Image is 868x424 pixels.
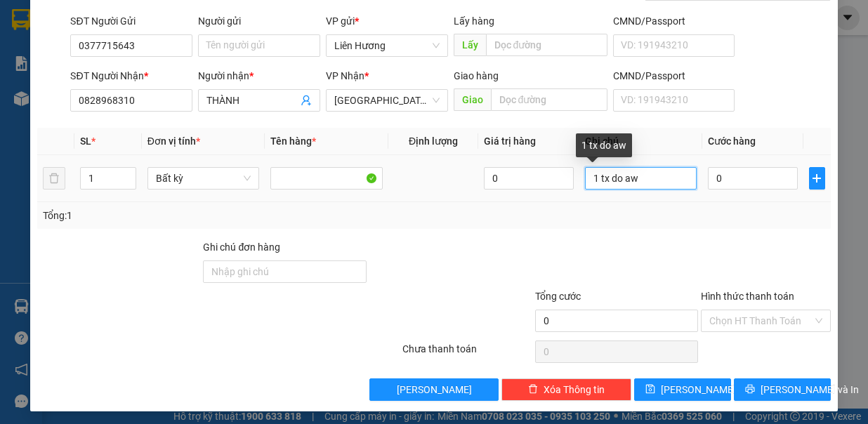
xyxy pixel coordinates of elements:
span: Decrease Value [120,178,136,189]
div: CMND/Passport [613,68,735,84]
label: Hình thức thanh toán [701,291,794,302]
div: 1 tx do aw [576,133,632,157]
span: Liên Hương [334,35,440,56]
span: VP Nhận [326,70,364,81]
span: [PERSON_NAME] [661,382,736,397]
span: Đơn vị tính [147,135,200,147]
span: up [124,170,133,178]
button: printer[PERSON_NAME] và In [734,378,831,401]
div: Chưa thanh toán [401,341,534,366]
span: Xóa Thông tin [544,382,605,397]
button: delete [43,167,65,190]
input: VD: Bàn, Ghế [270,167,383,190]
span: [PERSON_NAME] và In [761,382,859,397]
button: [PERSON_NAME] [369,378,499,401]
div: Người gửi [198,13,320,29]
span: plus [810,173,824,184]
span: SL [80,135,91,147]
button: save[PERSON_NAME] [634,378,731,401]
span: down [124,180,133,188]
span: user-add [301,95,312,106]
input: 0 [484,167,574,190]
span: Giao hàng [454,70,499,81]
div: SĐT Người Nhận [70,68,192,84]
button: plus [809,167,825,190]
span: save [645,384,655,395]
span: [PERSON_NAME] [397,382,472,397]
span: Sài Gòn [334,90,440,111]
input: Dọc đường [491,88,607,111]
span: Increase Value [120,168,136,178]
span: Cước hàng [708,135,756,147]
div: Người nhận [198,68,320,84]
span: Tên hàng [270,135,316,147]
th: Ghi chú [579,128,703,155]
input: Ghi Chú [585,167,697,190]
input: Dọc đường [486,34,607,56]
div: Tổng: 1 [43,208,336,223]
div: VP gửi [326,13,448,29]
div: SĐT Người Gửi [70,13,192,29]
span: Lấy [454,34,486,56]
span: delete [528,384,538,395]
span: Lấy hàng [454,15,494,27]
input: Ghi chú đơn hàng [203,260,366,283]
div: CMND/Passport [613,13,735,29]
span: Định lượng [409,135,458,147]
span: Giao [454,88,491,111]
span: Bất kỳ [156,168,251,189]
button: deleteXóa Thông tin [501,378,631,401]
label: Ghi chú đơn hàng [203,241,280,253]
span: Giá trị hàng [484,135,536,147]
span: Tổng cước [535,291,581,302]
span: printer [745,384,755,395]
